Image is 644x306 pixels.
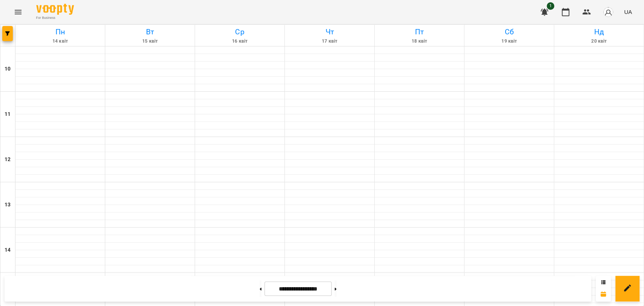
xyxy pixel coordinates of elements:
[9,3,27,21] button: Menu
[376,38,463,45] h6: 18 квіт
[36,4,74,15] img: Voopty Logo
[106,38,194,45] h6: 15 квіт
[621,5,635,19] button: UA
[624,8,632,16] span: UA
[547,2,554,10] span: 1
[555,38,642,45] h6: 20 квіт
[17,38,104,45] h6: 14 квіт
[5,110,11,118] h6: 11
[555,26,642,38] h6: Нд
[36,15,74,20] span: For Business
[286,38,373,45] h6: 17 квіт
[196,38,283,45] h6: 16 квіт
[376,26,463,38] h6: Пт
[466,38,553,45] h6: 19 квіт
[603,7,613,17] img: avatar_s.png
[106,26,194,38] h6: Вт
[5,201,11,209] h6: 13
[286,26,373,38] h6: Чт
[5,65,11,73] h6: 10
[466,26,553,38] h6: Сб
[17,26,104,38] h6: Пн
[5,155,11,164] h6: 12
[196,26,283,38] h6: Ср
[5,246,11,254] h6: 14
